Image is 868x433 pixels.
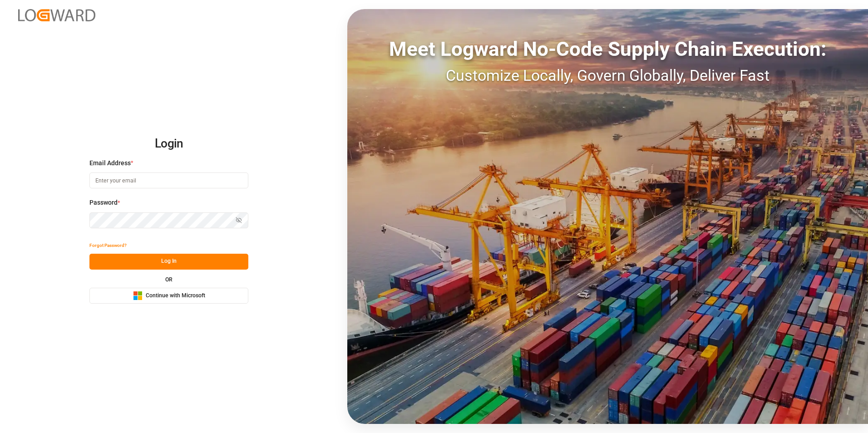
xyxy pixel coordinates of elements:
[89,198,118,207] span: Password
[89,172,248,188] input: Enter your email
[89,158,131,168] span: Email Address
[89,254,248,270] button: Log In
[89,238,127,254] button: Forgot Password?
[18,9,95,21] img: Logward_new_orange.png
[347,64,868,87] div: Customize Locally, Govern Globally, Deliver Fast
[89,288,248,304] button: Continue with Microsoft
[347,34,868,64] div: Meet Logward No-Code Supply Chain Execution:
[89,129,248,158] h2: Login
[165,277,173,282] small: OR
[146,292,205,300] span: Continue with Microsoft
